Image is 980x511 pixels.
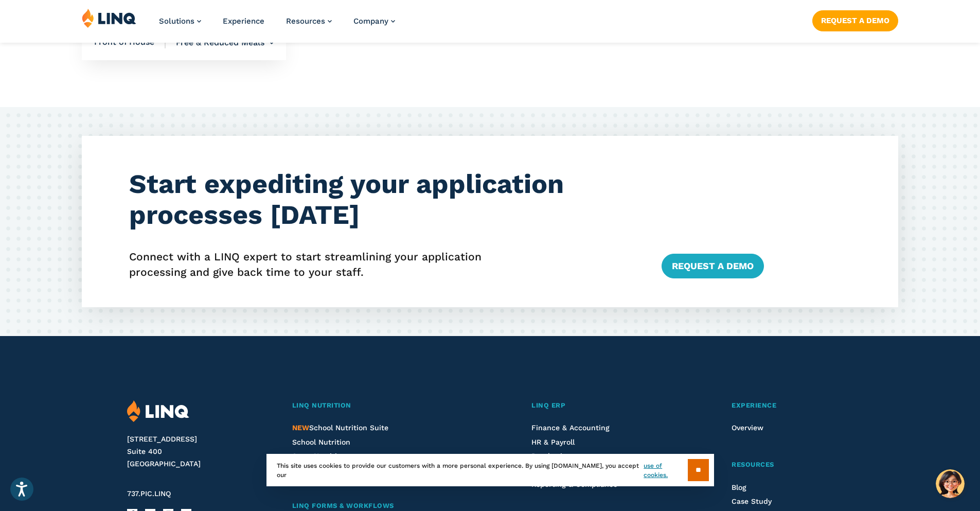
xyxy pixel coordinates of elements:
a: State Nutrition [292,452,346,460]
a: Experience [223,16,264,26]
a: NEWSchool Nutrition Suite [292,424,388,432]
img: LINQ | K‑12 Software [82,8,136,28]
button: Hello, have a question? Let’s chat. [936,469,965,498]
a: Company [353,16,395,26]
span: Resources [732,461,774,468]
a: Experience [732,400,852,411]
h3: Start expediting your application processes [DATE] [129,169,636,231]
a: LINQ Nutrition [292,400,478,411]
span: Front of House [94,37,166,48]
span: LINQ Nutrition [292,401,351,409]
img: LINQ | K‑12 Software [127,400,189,422]
a: Solutions [159,16,201,26]
a: Finance & Accounting [531,424,610,432]
a: Overview [732,424,763,432]
nav: Button Navigation [812,8,898,31]
a: Request a Demo [812,10,898,31]
div: This site uses cookies to provide our customers with a more personal experience. By using [DOMAIN... [266,454,714,486]
a: Resources [286,16,332,26]
address: [STREET_ADDRESS] Suite 400 [GEOGRAPHIC_DATA] [127,433,268,470]
span: Experience [732,401,776,409]
a: use of cookies. [644,461,687,480]
span: LINQ ERP [531,401,565,409]
span: LINQ Forms & Workflows [292,502,394,509]
a: Resources [732,460,852,470]
a: School Nutrition [292,438,350,446]
nav: Primary Navigation [159,8,395,42]
span: Company [353,16,388,26]
a: Request a Demo [662,254,764,278]
a: LINQ ERP [531,400,678,411]
p: Connect with a LINQ expert to start streamlining your application processing and give back time t... [129,249,636,280]
span: Solutions [159,16,194,26]
a: Purchasing [531,452,571,460]
span: NEW [292,424,309,432]
li: Free & Reduced Meals [166,25,274,61]
a: HR & Payroll [531,438,575,446]
span: Resources [286,16,325,26]
span: School Nutrition Suite [292,424,388,432]
a: Case Study [732,497,772,505]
